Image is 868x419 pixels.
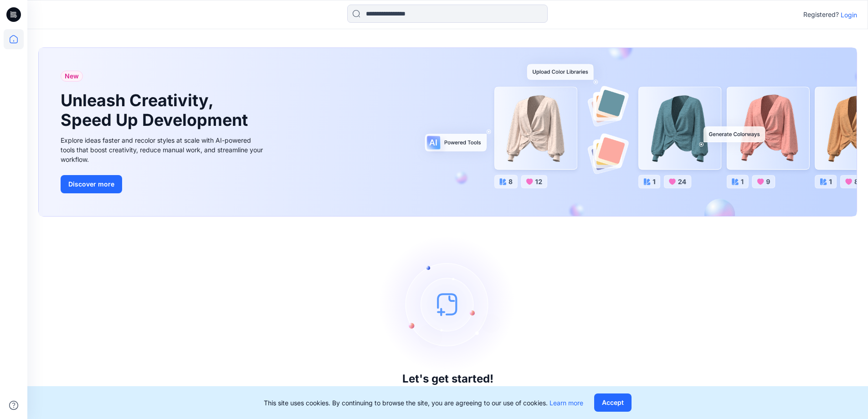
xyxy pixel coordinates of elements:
p: Login [841,10,857,20]
button: Accept [594,393,632,412]
button: Discover more [61,175,122,193]
img: empty-state-image.svg [380,236,516,372]
a: Learn more [550,399,583,407]
h3: Let's get started! [402,372,493,385]
p: This site uses cookies. By continuing to browse the site, you are agreeing to our use of cookies. [264,398,583,408]
p: Registered? [803,9,839,20]
div: Explore ideas faster and recolor styles at scale with AI-powered tools that boost creativity, red... [61,135,266,164]
span: New [65,71,79,82]
a: Discover more [61,175,266,193]
h1: Unleash Creativity, Speed Up Development [61,91,252,130]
